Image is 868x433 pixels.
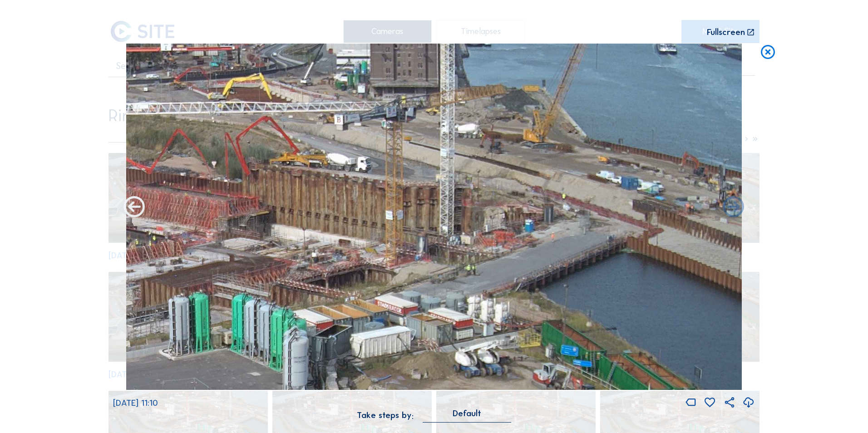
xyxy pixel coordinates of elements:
i: Forward [122,195,147,221]
div: Default [453,409,481,418]
div: Default [423,409,511,422]
i: Back [721,195,746,221]
div: Take steps by: [357,411,414,420]
span: [DATE] 11:10 [113,398,158,408]
img: Image [126,44,742,390]
div: Fullscreen [707,28,745,37]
